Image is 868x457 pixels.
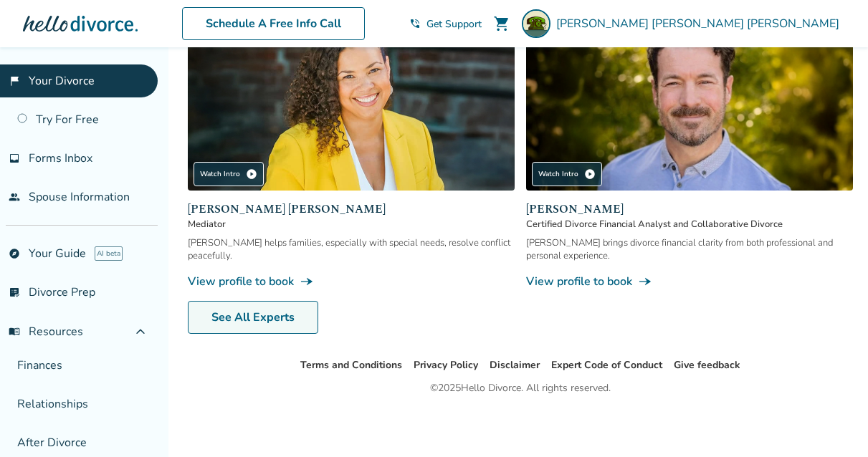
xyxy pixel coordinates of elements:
span: play_circle [246,168,257,180]
li: Disclaimer [490,357,540,374]
div: [PERSON_NAME] brings divorce financial clarity from both professional and personal experience. [526,236,853,262]
span: [PERSON_NAME] [PERSON_NAME] [188,201,515,218]
a: See All Experts [188,301,318,334]
span: Certified Divorce Financial Analyst and Collaborative Divorce [526,218,853,231]
div: Watch Intro [194,162,264,186]
li: Give feedback [674,357,740,374]
div: Watch Intro [532,162,602,186]
span: list_alt_check [9,287,20,298]
a: View profile to bookline_end_arrow_notch [188,274,515,289]
div: © 2025 Hello Divorce. All rights reserved. [430,380,611,397]
a: View profile to bookline_end_arrow_notch [526,274,853,289]
span: Get Support [426,17,482,31]
span: Forms Inbox [29,150,92,166]
a: Schedule A Free Info Call [182,7,365,40]
span: menu_book [9,326,20,337]
a: Terms and Conditions [300,358,402,372]
a: Privacy Policy [414,358,478,372]
span: people [9,191,20,203]
span: flag_2 [9,75,20,87]
span: [PERSON_NAME] [PERSON_NAME] [PERSON_NAME] [556,16,845,32]
span: line_end_arrow_notch [300,274,314,289]
span: Mediator [188,218,515,231]
span: [PERSON_NAME] [526,201,853,218]
a: Expert Code of Conduct [551,358,662,372]
a: phone_in_talkGet Support [409,17,482,31]
img: Claudia Brown Coulter [188,7,515,191]
div: [PERSON_NAME] helps families, especially with special needs, resolve conflict peacefully. [188,236,515,262]
span: AI beta [95,246,123,261]
img: Jen B. [522,9,550,38]
span: line_end_arrow_notch [638,274,652,289]
span: Resources [9,324,83,340]
span: shopping_cart [493,15,510,32]
span: phone_in_talk [409,18,421,29]
span: explore [9,248,20,259]
span: expand_less [132,323,149,340]
span: play_circle [584,168,596,180]
img: John Duffy [526,7,853,191]
span: inbox [9,153,20,164]
iframe: Chat Widget [796,388,868,457]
